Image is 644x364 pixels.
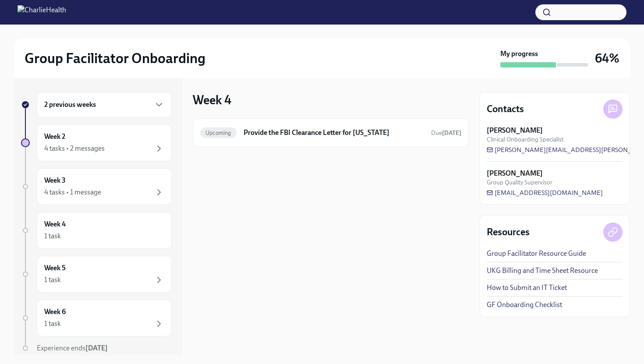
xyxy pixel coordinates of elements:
[487,178,552,187] span: Group Quality Supervisor
[44,275,61,285] div: 1 task
[44,263,66,273] h6: Week 5
[21,212,172,249] a: Week 41 task
[487,300,562,310] a: GF Onboarding Checklist
[200,130,237,136] span: Upcoming
[21,300,172,336] a: Week 61 task
[37,92,172,117] div: 2 previous weeks
[44,307,66,317] h6: Week 6
[487,266,598,276] a: UKG Billing and Time Sheet Resource
[44,132,65,141] h6: Week 2
[500,49,538,59] strong: My progress
[85,344,108,352] strong: [DATE]
[44,176,66,185] h6: Week 3
[442,129,461,137] strong: [DATE]
[44,144,105,153] div: 4 tasks • 2 messages
[44,231,61,241] div: 1 task
[431,129,461,137] span: Due
[487,283,567,293] a: How to Submit an IT Ticket
[595,50,619,66] h3: 64%
[487,226,530,239] h4: Resources
[487,102,524,116] h4: Contacts
[487,126,543,135] strong: [PERSON_NAME]
[21,124,172,161] a: Week 24 tasks • 2 messages
[37,344,108,352] span: Experience ends
[44,187,101,197] div: 4 tasks • 1 message
[487,249,586,258] a: Group Facilitator Resource Guide
[25,49,205,67] h2: Group Facilitator Onboarding
[244,128,424,138] h6: Provide the FBI Clearance Letter for [US_STATE]
[193,92,231,108] h3: Week 4
[21,168,172,205] a: Week 34 tasks • 1 message
[18,5,66,19] img: CharlieHealth
[487,169,543,178] strong: [PERSON_NAME]
[44,319,61,329] div: 1 task
[200,126,461,140] a: UpcomingProvide the FBI Clearance Letter for [US_STATE]Due[DATE]
[44,219,66,229] h6: Week 4
[44,100,96,110] h6: 2 previous weeks
[21,256,172,293] a: Week 51 task
[487,188,603,197] a: [EMAIL_ADDRESS][DOMAIN_NAME]
[487,135,564,144] span: Clinical Onboarding Specialist
[431,129,461,137] span: September 23rd, 2025 10:00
